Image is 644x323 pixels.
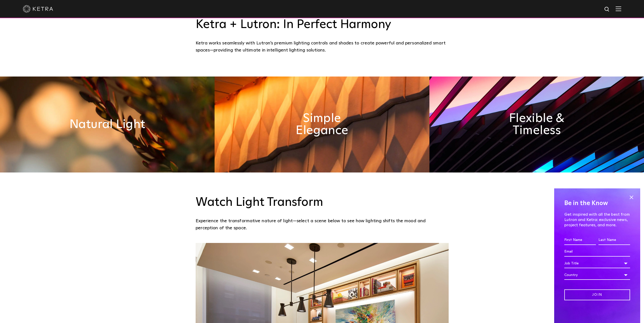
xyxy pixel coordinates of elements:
[564,235,596,245] input: First Name
[498,112,575,137] h2: Flexible & Timeless
[564,259,630,268] div: Job Title
[564,247,630,257] input: Email
[283,112,361,137] h2: Simple Elegance
[196,195,449,210] h3: Watch Light Transform
[564,289,630,300] input: Join
[598,235,630,245] input: Last Name
[616,6,621,11] img: Hamburger%20Nav.svg
[604,6,610,13] img: search icon
[196,17,449,32] h3: Ketra + Lutron: In Perfect Harmony
[23,5,53,13] img: ketra-logo-2019-white
[564,212,630,228] p: Get inspired with all the best from Lutron and Ketra: exclusive news, project features, and more.
[196,217,446,232] p: Experience the transformative nature of light—select a scene below to see how lighting shifts the...
[215,77,429,172] img: simple_elegance
[196,40,449,54] div: Ketra works seamlessly with Lutron’s premium lighting controls and shades to create powerful and ...
[69,118,145,131] h2: Natural Light
[564,198,630,208] h4: Be in the Know
[564,270,630,280] div: Country
[429,77,644,172] img: flexible_timeless_ketra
